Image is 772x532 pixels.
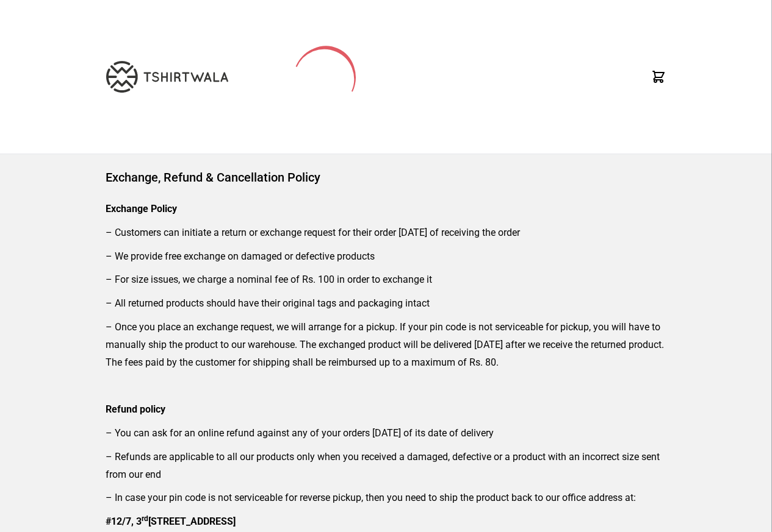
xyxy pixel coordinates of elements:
[106,248,666,266] p: – We provide free exchange on damaged or defective products
[106,489,666,507] p: – In case your pin code is not serviceable for reverse pickup, then you need to ship the product ...
[106,403,165,415] strong: Refund policy
[106,203,177,215] strong: Exchange Policy
[106,169,666,186] h1: Exchange, Refund & Cancellation Policy
[106,61,228,93] img: TW-LOGO-400-104.png
[106,295,666,313] p: – All returned products should have their original tags and packaging intact
[106,319,666,371] p: – Once you place an exchange request, we will arrange for a pickup. If your pin code is not servi...
[106,224,666,242] p: – Customers can initiate a return or exchange request for their order [DATE] of receiving the order
[106,449,666,484] p: – Refunds are applicable to all our products only when you received a damaged, defective or a pro...
[106,425,666,442] p: – You can ask for an online refund against any of your orders [DATE] of its date of delivery
[106,516,236,527] strong: #12/7, 3 [STREET_ADDRESS]
[106,271,666,289] p: – For size issues, we charge a nominal fee of Rs. 100 in order to exchange it
[142,514,148,523] sup: rd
